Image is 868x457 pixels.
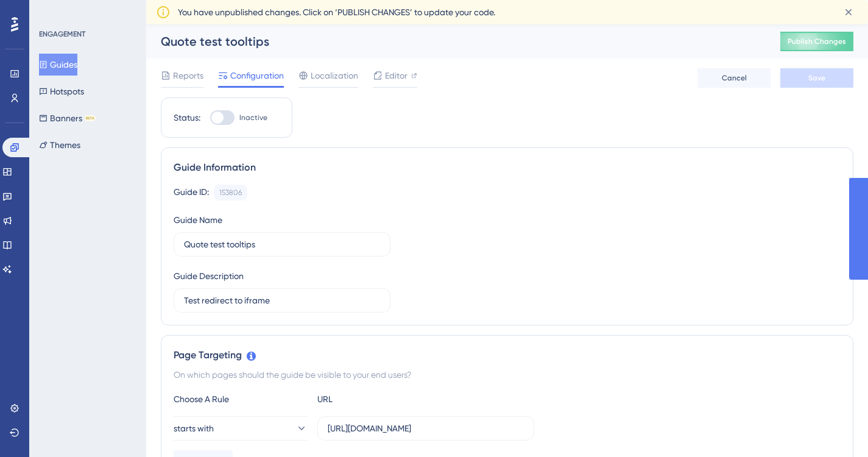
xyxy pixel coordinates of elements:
[780,68,853,88] button: Save
[173,68,203,83] span: Reports
[230,68,284,83] span: Configuration
[780,32,853,51] button: Publish Changes
[39,107,96,129] button: BannersBETA
[161,33,750,50] div: Quote test tooltips
[174,367,841,382] div: On which pages should the guide be visible to your end users?
[174,416,308,441] button: starts with
[39,29,85,39] div: ENGAGEMENT
[697,68,771,88] button: Cancel
[184,294,380,307] input: Type your Guide’s Description here
[174,160,841,175] div: Guide Information
[808,73,825,83] span: Save
[39,54,77,76] button: Guides
[174,110,200,125] div: Status:
[39,80,84,102] button: Hotspots
[174,185,209,200] div: Guide ID:
[39,134,80,156] button: Themes
[174,269,244,283] div: Guide Description
[174,348,841,363] div: Page Targeting
[317,392,451,406] div: URL
[174,421,214,436] span: starts with
[239,113,267,122] span: Inactive
[817,409,853,445] iframe: UserGuiding AI Assistant Launcher
[174,213,222,227] div: Guide Name
[788,37,846,46] span: Publish Changes
[184,238,380,251] input: Type your Guide’s Name here
[174,392,308,406] div: Choose A Rule
[722,73,747,83] span: Cancel
[85,115,96,121] div: BETA
[328,422,524,435] input: yourwebsite.com/path
[178,5,495,19] span: You have unpublished changes. Click on ‘PUBLISH CHANGES’ to update your code.
[385,68,408,83] span: Editor
[219,188,242,197] div: 153806
[311,68,358,83] span: Localization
